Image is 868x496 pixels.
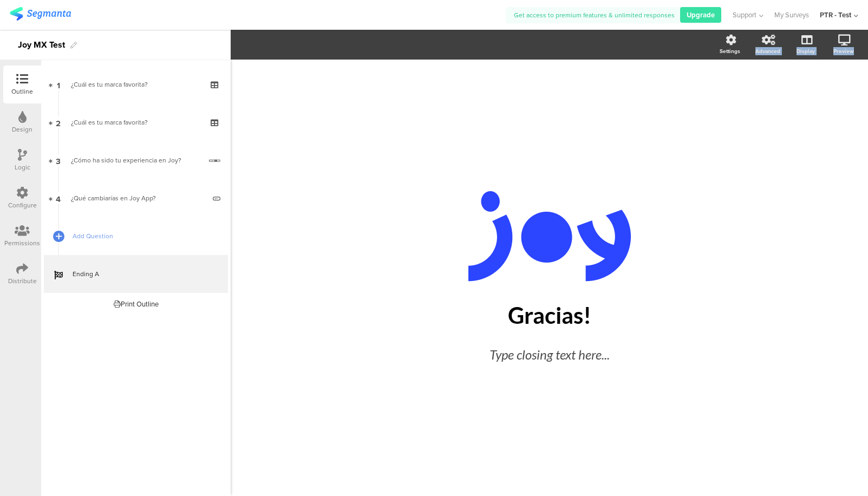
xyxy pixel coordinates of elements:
[114,299,159,309] div: Print Outline
[8,200,37,210] div: Configure
[820,10,851,20] div: PTR - Test
[514,10,675,20] span: Get access to premium features & unlimited responses
[4,238,40,248] div: Permissions
[44,255,228,293] a: Ending A
[44,179,228,217] a: 4 ¿Qué cambiarías en Joy App?
[56,154,61,166] span: 3
[387,345,712,364] div: Type closing text here...
[73,269,211,279] span: Ending A
[755,47,780,55] div: Advanced
[44,66,228,103] a: 1 ¿Cuál es tu marca favorita?
[44,103,228,141] a: 2 ¿Cuál es tu marca favorita?
[12,125,32,134] div: Design
[733,10,756,20] span: Support
[71,117,200,128] div: ¿Cuál es tu marca favorita?
[18,36,65,54] div: Joy MX Test
[11,87,33,96] div: Outline
[10,7,71,21] img: segmanta logo
[71,155,201,166] div: ¿Cómo ha sido tu experiencia en Joy?
[73,231,211,242] span: Add Question
[833,47,854,55] div: Preview
[57,79,60,90] span: 1
[720,47,740,55] div: Settings
[15,162,30,172] div: Logic
[71,193,205,204] div: ¿Qué cambiarías en Joy App?
[8,276,37,286] div: Distribute
[349,302,750,329] p: Gracias!
[56,192,61,204] span: 4
[71,79,200,90] div: ¿Cuál es tu marca favorita?
[44,141,228,179] a: 3 ¿Cómo ha sido tu experiencia en Joy?
[687,10,715,20] span: Upgrade
[56,116,61,128] span: 2
[797,47,815,55] div: Display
